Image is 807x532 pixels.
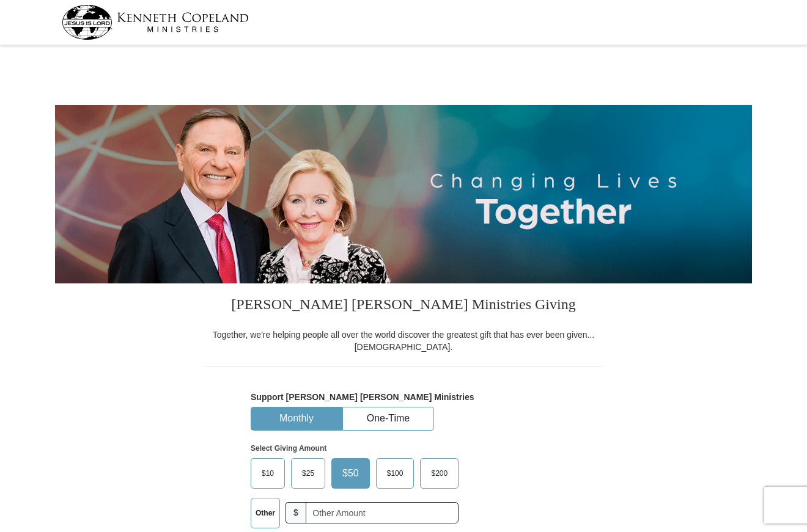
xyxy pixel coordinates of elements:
strong: Select Giving Amount [251,444,326,453]
span: $200 [425,464,454,483]
img: kcm-header-logo.svg [62,5,249,40]
h3: [PERSON_NAME] [PERSON_NAME] Ministries Giving [205,283,602,329]
span: $50 [336,464,365,483]
span: $10 [256,464,280,483]
label: Other [251,498,279,528]
h5: Support [PERSON_NAME] [PERSON_NAME] Ministries [251,392,556,403]
span: $25 [296,464,320,483]
div: Together, we're helping people all over the world discover the greatest gift that has ever been g... [205,329,602,353]
input: Other Amount [306,502,459,523]
span: $100 [381,464,410,483]
span: $ [286,502,306,523]
button: Monthly [251,407,342,430]
button: One-Time [343,407,433,430]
